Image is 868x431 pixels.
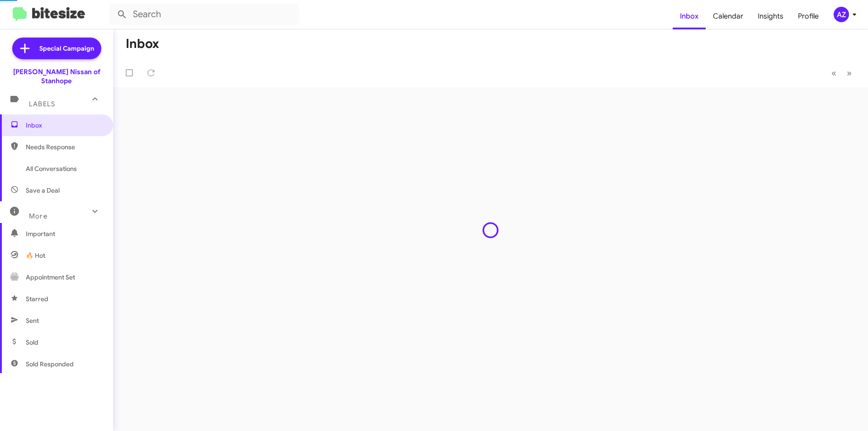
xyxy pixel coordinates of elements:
span: More [29,212,47,220]
span: 🔥 Hot [26,251,45,260]
span: Important [26,229,103,238]
span: Sold [26,338,38,347]
span: » [847,67,852,79]
a: Insights [750,3,791,29]
button: Previous [826,64,842,82]
span: Inbox [26,121,103,130]
h1: Inbox [126,37,159,51]
a: Inbox [673,3,706,29]
input: Search [109,4,299,25]
button: AZ [826,7,858,22]
span: Needs Response [26,142,103,152]
button: Next [841,64,857,82]
span: Sold Responded [26,360,74,369]
a: Profile [791,3,826,29]
a: Special Campaign [12,38,101,59]
div: AZ [834,7,849,22]
span: Starred [26,294,48,303]
span: All Conversations [26,164,77,173]
span: « [831,67,836,79]
span: Save a Deal [26,186,60,195]
nav: Page navigation example [826,64,857,82]
span: Labels [29,100,55,108]
span: Sent [26,316,39,325]
span: Special Campaign [39,44,94,53]
span: Appointment Set [26,273,75,282]
a: Calendar [706,3,750,29]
